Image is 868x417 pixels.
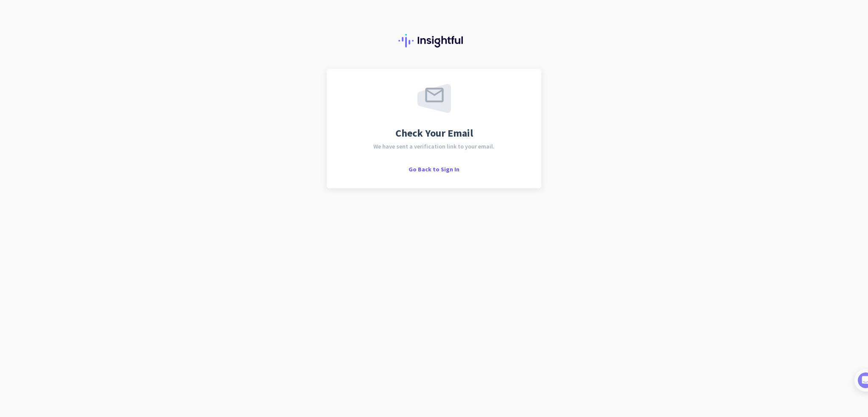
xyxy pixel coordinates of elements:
[417,84,451,113] img: email-sent
[373,143,495,149] span: We have sent a verification link to your email.
[409,165,459,173] span: Go Back to Sign In
[395,128,473,138] span: Check Your Email
[398,34,470,48] img: Insightful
